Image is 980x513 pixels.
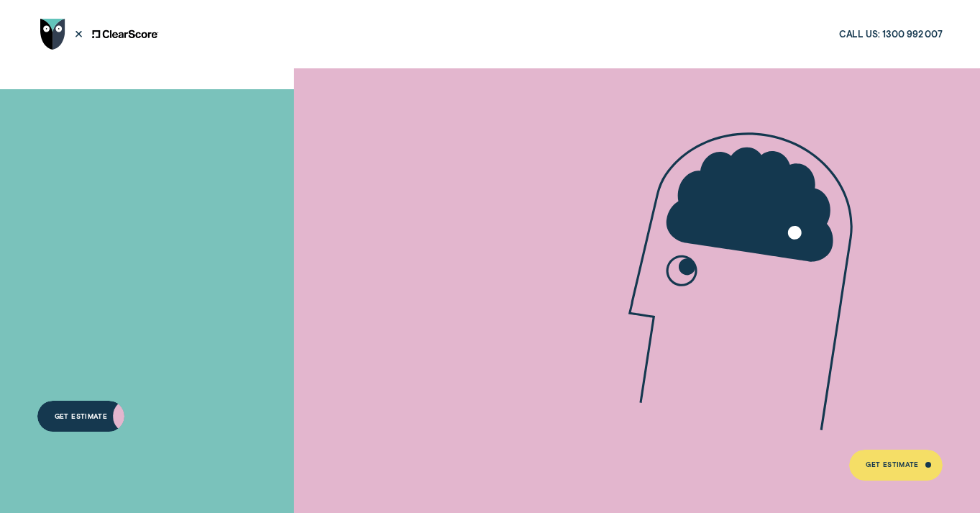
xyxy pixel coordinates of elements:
[37,401,124,432] a: Get Estimate
[40,19,65,50] img: Wisr
[849,450,943,481] a: Get Estimate
[839,28,943,40] a: Call us:1300 992 007
[882,28,943,40] span: 1300 992 007
[839,28,880,40] span: Call us:
[37,140,332,282] h4: A LOAN THAT PUTS YOU IN CONTROL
